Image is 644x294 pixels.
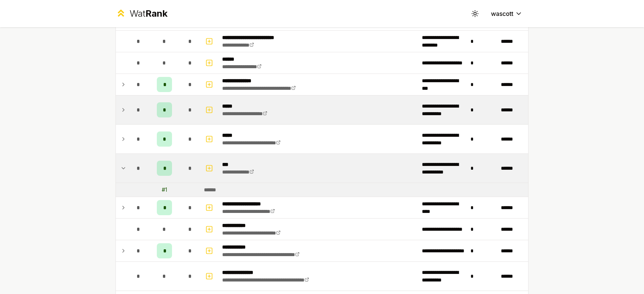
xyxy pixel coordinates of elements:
[115,8,167,20] a: WatRank
[485,7,529,20] button: wascott
[162,186,167,194] div: # 1
[129,8,167,20] div: Wat
[491,9,513,18] span: wascott
[145,8,167,19] span: Rank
